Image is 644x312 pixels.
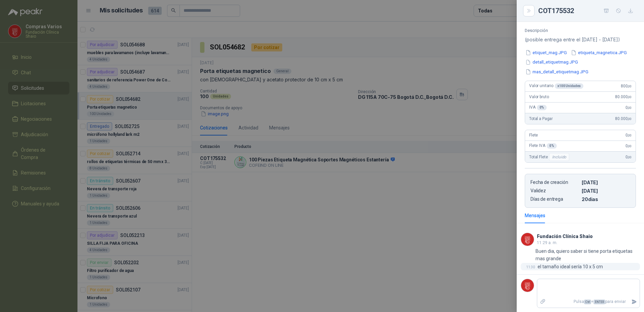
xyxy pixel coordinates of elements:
[582,180,630,185] p: [DATE]
[615,94,632,99] span: 80.000
[526,265,535,269] span: 11:30
[536,247,640,262] p: Buen dia, quiero saber si tiene porta etiquetas mas grande
[525,28,636,33] p: Descripción
[530,180,579,185] p: Fecha de creación
[625,155,632,159] span: 0
[529,153,571,161] span: Total Flete
[538,5,636,16] div: COT175532
[627,95,632,99] span: ,00
[582,188,630,194] p: [DATE]
[537,105,547,110] div: 0 %
[529,143,557,149] span: Flete IVA
[555,83,583,89] div: x 100 Unidades
[627,106,632,110] span: ,00
[627,117,632,121] span: ,00
[525,7,533,15] button: Close
[529,116,553,121] span: Total a Pagar
[529,83,583,89] span: Valor unitario
[593,300,605,304] span: ENTER
[570,49,627,56] button: etiqueta_magnetica.JPG
[584,300,591,304] span: Ctrl
[521,233,534,246] img: Company Logo
[525,68,589,75] button: mas_detall_etiquetmag.JPG
[625,133,632,138] span: 0
[525,49,568,56] button: etiquet_mag.JPG
[582,196,630,202] p: 20 dias
[525,36,636,44] p: (posible entrega entre el [DATE] - [DATE])
[537,235,593,238] h3: Fundación Clínica Shaio
[625,144,632,148] span: 0
[549,296,629,308] p: Pulsa + para enviar
[529,133,538,138] span: Flete
[621,84,632,88] span: 800
[627,133,632,137] span: ,00
[521,279,534,292] img: Company Logo
[625,105,632,110] span: 0
[525,59,579,66] button: detall_etiquetmag.JPG
[547,143,557,149] div: 0 %
[549,153,569,161] div: Incluido
[615,116,632,121] span: 80.000
[529,105,547,110] span: IVA
[529,94,549,99] span: Valor bruto
[627,144,632,148] span: ,00
[530,196,579,202] p: Días de entrega
[627,84,632,88] span: ,00
[627,155,632,159] span: ,00
[530,188,579,194] p: Validez
[629,296,640,308] button: Enviar
[525,212,545,219] div: Mensajes
[537,296,549,308] label: Adjuntar archivos
[538,263,603,270] p: el tamaño ideal sería 10 x 5 cm
[537,240,557,245] span: 11:29 a. m.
